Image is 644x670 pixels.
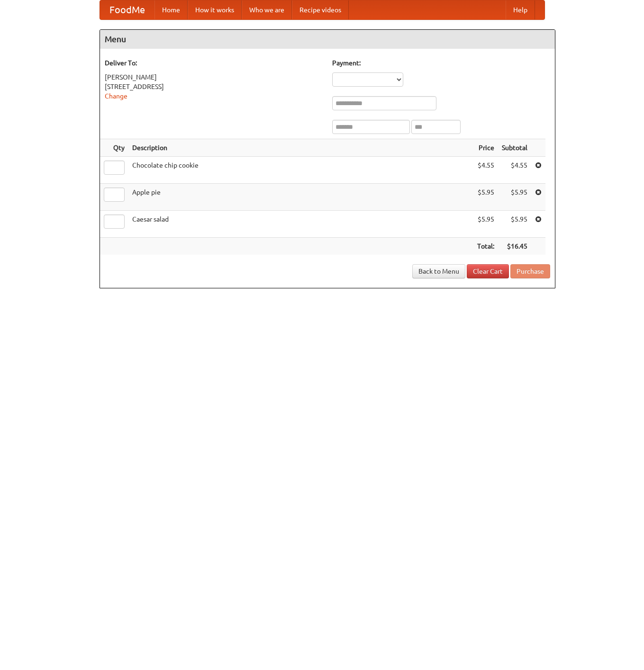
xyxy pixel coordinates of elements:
[498,238,531,255] th: $16.45
[473,157,498,184] td: $4.55
[128,139,473,157] th: Description
[498,211,531,238] td: $5.95
[467,264,509,278] a: Clear Cart
[154,0,188,19] a: Home
[100,30,555,49] h4: Menu
[105,58,323,68] h5: Deliver To:
[473,139,498,157] th: Price
[498,157,531,184] td: $4.55
[510,264,550,278] button: Purchase
[128,157,473,184] td: Chocolate chip cookie
[473,184,498,211] td: $5.95
[473,238,498,255] th: Total:
[105,82,323,91] div: [STREET_ADDRESS]
[498,139,531,157] th: Subtotal
[332,58,550,68] h5: Payment:
[100,0,154,19] a: FoodMe
[105,92,127,100] a: Change
[188,0,242,19] a: How it works
[100,139,128,157] th: Qty
[128,211,473,238] td: Caesar salad
[412,264,465,278] a: Back to Menu
[128,184,473,211] td: Apple pie
[498,184,531,211] td: $5.95
[242,0,292,19] a: Who we are
[506,0,535,19] a: Help
[473,211,498,238] td: $5.95
[292,0,349,19] a: Recipe videos
[105,72,323,82] div: [PERSON_NAME]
